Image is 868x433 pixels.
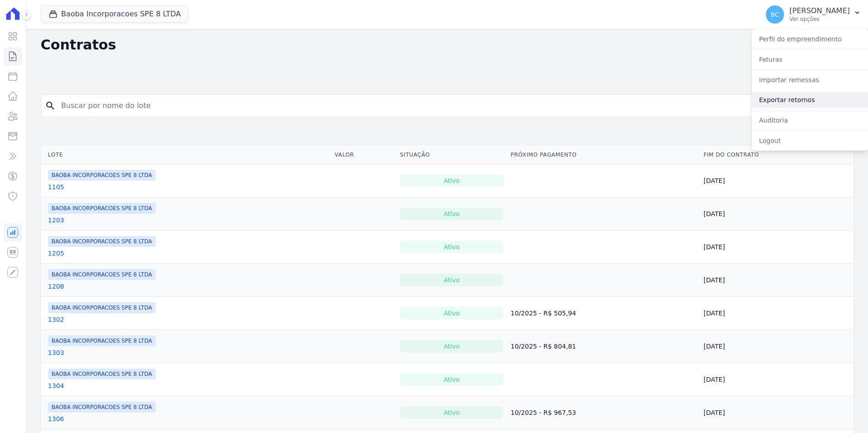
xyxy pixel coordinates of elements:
[511,409,576,416] a: 10/2025 - R$ 967,53
[56,97,849,115] input: Buscar por nome do lote
[48,348,64,357] a: 1303
[700,396,853,429] td: [DATE]
[700,330,853,363] td: [DATE]
[759,2,868,27] button: BC [PERSON_NAME] Ver opções
[48,216,64,225] a: 1203
[396,146,507,164] th: Situação
[752,92,868,108] a: Exportar retornos
[48,236,156,247] span: BAOBA INCORPORACOES SPE 8 LTDA
[48,302,156,313] span: BAOBA INCORPORACOES SPE 8 LTDA
[48,282,64,291] a: 1208
[400,307,503,320] div: Ativo
[400,174,503,187] div: Ativo
[752,51,868,68] a: Faturas
[41,5,189,23] button: Baoba Incorporacoes SPE 8 LTDA
[41,37,753,53] h2: Contratos
[511,310,576,317] a: 10/2025 - R$ 505,94
[752,31,868,47] a: Perfil do empreendimento
[48,381,64,390] a: 1304
[48,182,64,192] a: 1105
[789,6,850,15] p: [PERSON_NAME]
[700,363,853,396] td: [DATE]
[400,373,503,386] div: Ativo
[48,402,156,413] span: BAOBA INCORPORACOES SPE 8 LTDA
[400,274,503,286] div: Ativo
[700,197,853,231] td: [DATE]
[752,72,868,88] a: Importar remessas
[48,315,64,324] a: 1302
[400,241,503,253] div: Ativo
[45,100,56,111] i: search
[41,146,331,164] th: Lote
[700,231,853,264] td: [DATE]
[511,343,576,350] a: 10/2025 - R$ 804,81
[700,264,853,297] td: [DATE]
[48,249,64,258] a: 1205
[48,335,156,346] span: BAOBA INCORPORACOES SPE 8 LTDA
[48,170,156,181] span: BAOBA INCORPORACOES SPE 8 LTDA
[400,207,503,220] div: Ativo
[400,340,503,353] div: Ativo
[752,112,868,128] a: Auditoria
[48,269,156,280] span: BAOBA INCORPORACOES SPE 8 LTDA
[331,146,396,164] th: Valor
[789,15,850,23] p: Ver opções
[48,203,156,214] span: BAOBA INCORPORACOES SPE 8 LTDA
[507,146,700,164] th: Próximo Pagamento
[700,146,853,164] th: Fim do Contrato
[700,297,853,330] td: [DATE]
[752,133,868,149] a: Logout
[48,369,156,379] span: BAOBA INCORPORACOES SPE 8 LTDA
[400,406,503,419] div: Ativo
[771,11,779,18] span: BC
[48,414,64,423] a: 1306
[700,164,853,197] td: [DATE]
